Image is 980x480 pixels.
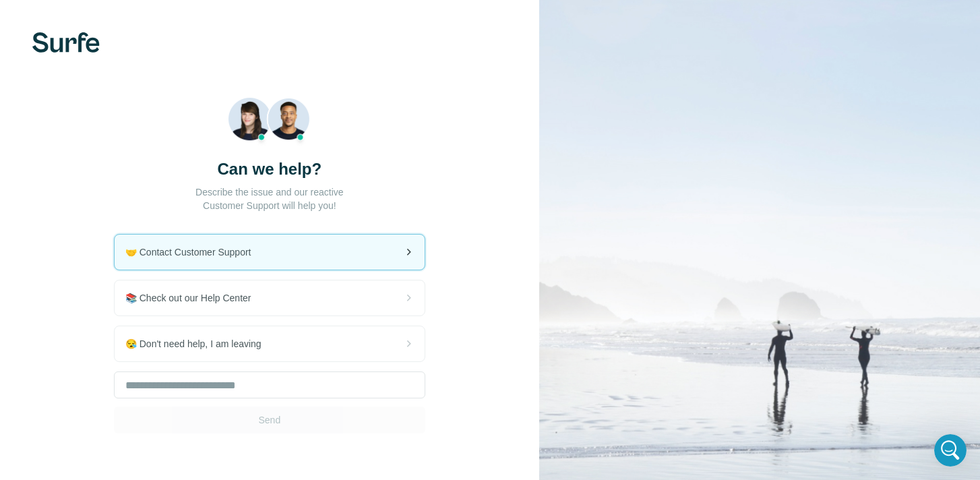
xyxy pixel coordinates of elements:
[195,185,343,199] p: Describe the issue and our reactive
[125,245,262,259] span: 🤝 Contact Customer Support
[203,199,336,212] p: Customer Support will help you!
[218,158,322,180] h3: Can we help?
[125,291,262,305] span: 📚 Check out our Help Center
[237,6,261,30] div: Close
[934,434,967,467] iframe: Intercom live chat
[125,337,272,351] span: 😪 Don't need help, I am leaving
[32,32,100,53] img: Surfe's logo
[228,97,311,148] img: Beach Photo
[9,5,34,31] button: go back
